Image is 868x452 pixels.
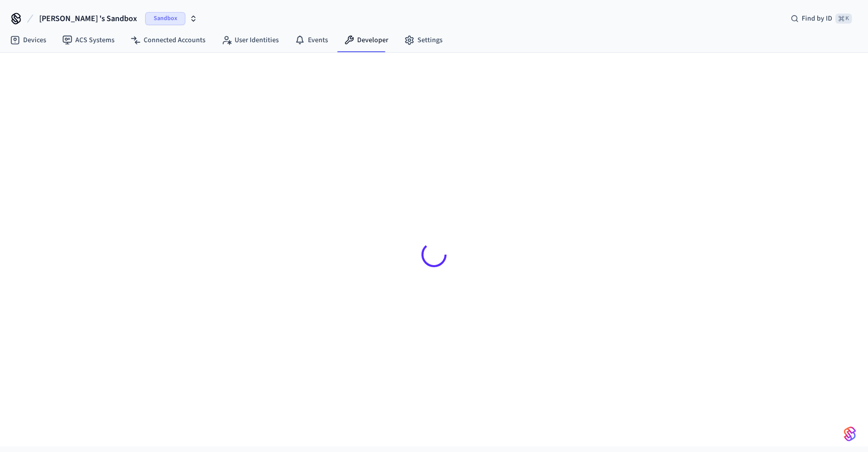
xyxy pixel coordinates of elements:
[39,13,137,25] span: [PERSON_NAME] 's Sandbox
[213,31,287,49] a: User Identities
[287,31,336,49] a: Events
[802,14,832,24] span: Find by ID
[835,14,852,24] span: ⌘ K
[54,31,123,49] a: ACS Systems
[145,12,185,25] span: Sandbox
[396,31,451,49] a: Settings
[2,31,54,49] a: Devices
[123,31,213,49] a: Connected Accounts
[844,426,856,442] img: SeamLogoGradient.69752ec5.svg
[336,31,396,49] a: Developer
[783,10,860,28] div: Find by ID⌘ K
